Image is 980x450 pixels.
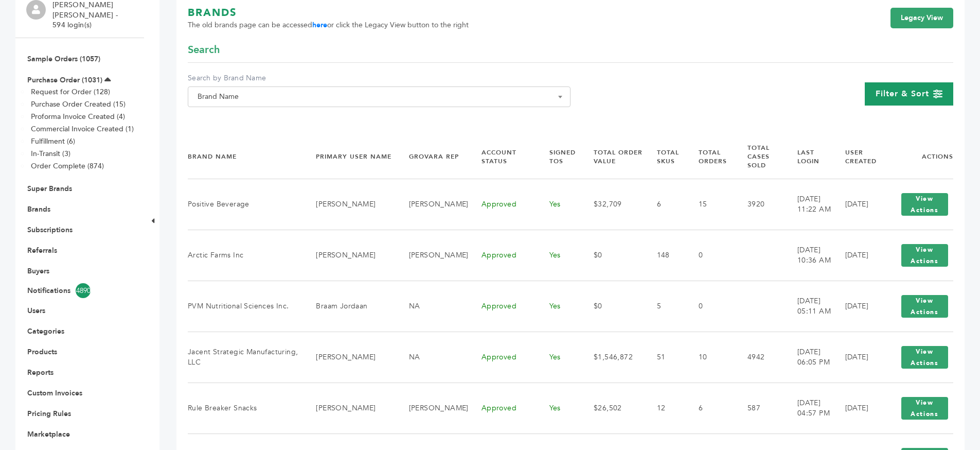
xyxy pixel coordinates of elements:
td: Yes [537,383,581,434]
td: [DATE] 06:05 PM [785,332,832,383]
th: Primary User Name [303,135,396,179]
button: View Actions [901,397,948,420]
td: 587 [735,383,785,434]
td: 6 [644,179,686,230]
th: Total Orders [686,135,735,179]
a: Commercial Invoice Created (1) [31,124,134,134]
td: PVM Nutritional Sciences Inc. [188,281,303,332]
a: Super Brands [27,184,72,194]
a: Pricing Rules [27,409,71,419]
button: View Actions [901,193,948,216]
th: Account Status [469,135,537,179]
td: Rule Breaker Snacks [188,383,303,434]
td: [PERSON_NAME] [303,383,396,434]
td: Approved [469,332,537,383]
td: Approved [469,281,537,332]
td: Approved [469,230,537,281]
td: Braam Jordaan [303,281,396,332]
a: Categories [27,326,64,336]
td: [PERSON_NAME] [396,383,469,434]
a: Purchase Order (1031) [27,75,102,85]
td: 51 [644,332,686,383]
a: Reports [27,368,54,377]
th: User Created [832,135,883,179]
td: [PERSON_NAME] [396,230,469,281]
label: Search by Brand Name [188,73,571,83]
td: Arctic Farms Inc [188,230,303,281]
td: [DATE] 04:57 PM [785,383,832,434]
td: Jacent Strategic Manufacturing, LLC [188,332,303,383]
td: Yes [537,230,581,281]
th: Signed TOS [537,135,581,179]
a: Marketplace [27,429,70,439]
th: Grovara Rep [396,135,469,179]
a: here [312,20,327,30]
span: Search [188,43,220,57]
td: $26,502 [581,383,644,434]
th: Total Cases Sold [735,135,785,179]
td: NA [396,281,469,332]
a: Notifications4890 [27,283,132,298]
td: 148 [644,230,686,281]
td: Yes [537,179,581,230]
h1: BRANDS [188,6,469,20]
td: [PERSON_NAME] [303,230,396,281]
a: Request for Order (128) [31,87,110,97]
span: 4890 [76,283,91,298]
button: View Actions [901,244,948,267]
span: The old brands page can be accessed or click the Legacy View button to the right [188,20,469,30]
td: [DATE] 10:36 AM [785,230,832,281]
td: [DATE] [832,332,883,383]
td: 10 [686,332,735,383]
a: Referrals [27,246,57,255]
td: [DATE] [832,230,883,281]
td: 0 [686,281,735,332]
a: Purchase Order Created (15) [31,99,126,109]
td: [DATE] [832,281,883,332]
td: Approved [469,383,537,434]
td: Yes [537,281,581,332]
th: Actions [883,135,953,179]
td: $0 [581,230,644,281]
td: [DATE] 05:11 AM [785,281,832,332]
a: Subscriptions [27,225,73,235]
a: Proforma Invoice Created (4) [31,112,125,122]
th: Total Order Value [581,135,644,179]
a: Users [27,306,45,316]
td: NA [396,332,469,383]
span: Brand Name [188,86,571,107]
a: In-Transit (3) [31,149,70,159]
td: 3920 [735,179,785,230]
button: View Actions [901,295,948,318]
td: Positive Beverage [188,179,303,230]
td: [DATE] [832,179,883,230]
a: Legacy View [890,8,953,28]
a: Brands [27,204,50,214]
td: $1,546,872 [581,332,644,383]
td: [PERSON_NAME] [303,332,396,383]
td: 6 [686,383,735,434]
td: $0 [581,281,644,332]
td: [DATE] 11:22 AM [785,179,832,230]
td: 12 [644,383,686,434]
td: [PERSON_NAME] [303,179,396,230]
th: Last Login [785,135,832,179]
td: 5 [644,281,686,332]
a: Order Complete (874) [31,161,104,171]
button: View Actions [901,346,948,369]
td: Approved [469,179,537,230]
a: Products [27,347,57,357]
td: [PERSON_NAME] [396,179,469,230]
th: Brand Name [188,135,303,179]
td: $32,709 [581,179,644,230]
span: Filter & Sort [876,88,929,99]
a: Fulfillment (6) [31,136,75,146]
a: Buyers [27,266,49,276]
th: Total SKUs [644,135,686,179]
a: Custom Invoices [27,388,82,398]
td: Yes [537,332,581,383]
a: Sample Orders (1057) [27,54,100,64]
td: 4942 [735,332,785,383]
td: 0 [686,230,735,281]
td: [DATE] [832,383,883,434]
